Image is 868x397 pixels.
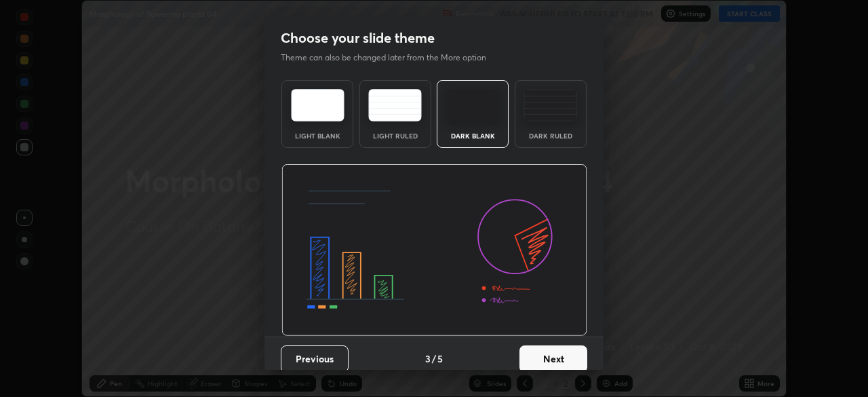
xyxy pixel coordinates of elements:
button: Next [519,345,587,373]
img: darkTheme.f0cc69e5.svg [446,89,500,121]
h2: Choose your slide theme [281,29,435,47]
div: Dark Blank [446,132,500,139]
img: lightTheme.e5ed3b09.svg [291,89,344,121]
img: darkRuledTheme.de295e13.svg [524,89,577,121]
h4: / [432,352,436,366]
button: Previous [281,345,349,373]
img: darkThemeBanner.d06ce4a2.svg [281,164,587,337]
div: Light Ruled [368,132,422,139]
img: lightRuledTheme.5fabf969.svg [368,89,422,121]
div: Dark Ruled [524,132,578,139]
p: Theme can also be changed later from the More option [281,52,500,64]
h4: 5 [437,352,443,366]
div: Light Blank [290,132,344,139]
h4: 3 [425,352,431,366]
